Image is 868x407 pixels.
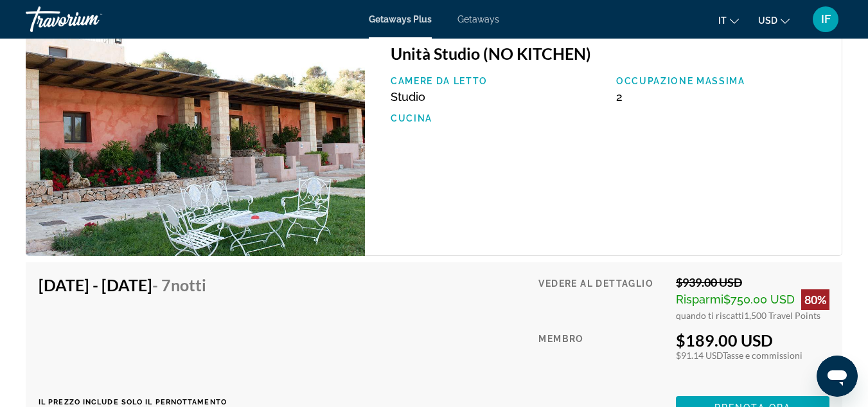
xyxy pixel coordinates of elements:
[457,14,499,24] a: Getaways
[718,11,739,30] button: Change language
[676,330,829,350] div: $189.00 USD
[538,330,666,386] div: Membro
[718,15,727,26] span: it
[538,275,666,321] div: Vedere al dettaglio
[26,3,154,36] a: Travorium
[723,293,795,306] span: $750.00 USD
[817,356,858,397] iframe: Pulsante per aprire la finestra di messaggistica
[171,275,206,294] span: notti
[801,289,829,310] div: 80%
[616,90,623,104] span: 2
[39,275,217,294] h4: [DATE] - [DATE]
[676,275,829,289] div: $939.00 USD
[758,15,777,26] span: USD
[369,14,432,24] a: Getaways Plus
[391,113,603,123] p: Cucina
[723,350,802,361] span: Tasse e commissioni
[391,76,603,86] p: Camere da letto
[391,44,829,63] h3: Unità Studio (NO KITCHEN)
[744,310,820,321] span: 1,500 Travel Points
[821,13,831,26] span: IF
[676,310,744,321] span: quando ti riscatti
[676,293,723,306] span: Risparmi
[26,30,365,256] img: Antica Masseria Rottacapozza
[39,398,227,406] p: Il prezzo include solo il pernottamento
[616,76,829,86] p: Occupazione massima
[758,11,790,30] button: Change currency
[676,350,829,361] div: $91.14 USD
[152,275,206,294] span: - 7
[809,6,842,33] button: User Menu
[391,90,425,104] span: Studio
